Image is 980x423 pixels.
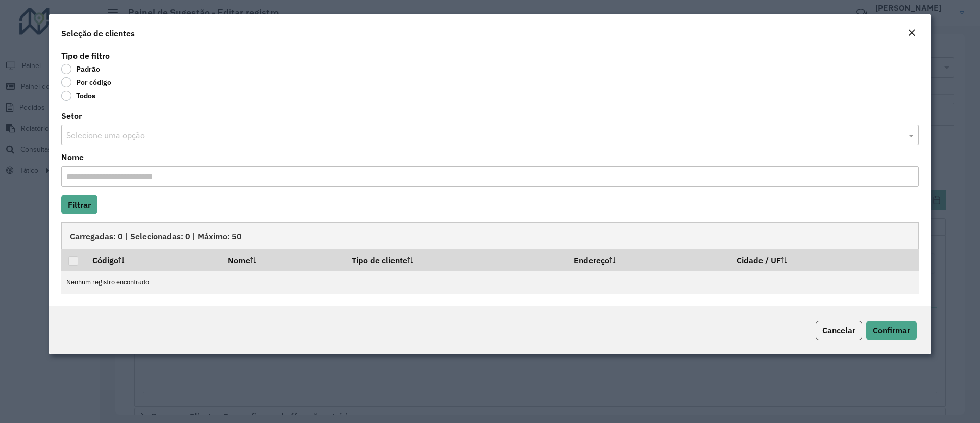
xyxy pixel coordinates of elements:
label: Todos [61,91,95,101]
div: Carregadas: 0 | Selecionadas: 0 | Máximo: 50 [61,222,919,249]
span: Cancelar [822,325,855,336]
button: Confirmar [866,321,917,340]
label: Nome [61,151,84,163]
button: Filtrar [61,195,97,214]
button: Close [904,27,919,40]
em: Fechar [908,29,916,37]
button: Cancelar [816,321,862,340]
label: Por código [61,77,111,87]
th: Nome [220,249,345,271]
td: Nenhum registro encontrado [61,271,919,294]
label: Padrão [61,64,100,74]
h4: Seleção de clientes [61,27,135,39]
th: Código [85,249,220,271]
label: Setor [61,109,82,122]
label: Tipo de filtro [61,50,110,62]
th: Cidade / UF [730,249,919,271]
th: Endereço [567,249,730,271]
th: Tipo de cliente [345,249,567,271]
span: Confirmar [873,325,910,336]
